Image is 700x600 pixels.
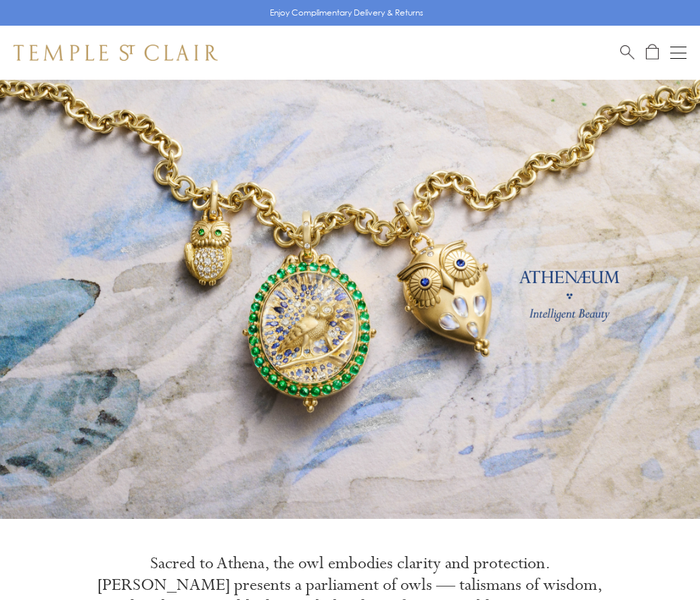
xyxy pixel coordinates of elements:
a: Search [620,44,634,61]
p: Enjoy Complimentary Delivery & Returns [270,6,423,20]
a: Open Shopping Bag [646,44,659,61]
img: Temple St. Clair [14,45,218,61]
button: Open navigation [670,45,686,61]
